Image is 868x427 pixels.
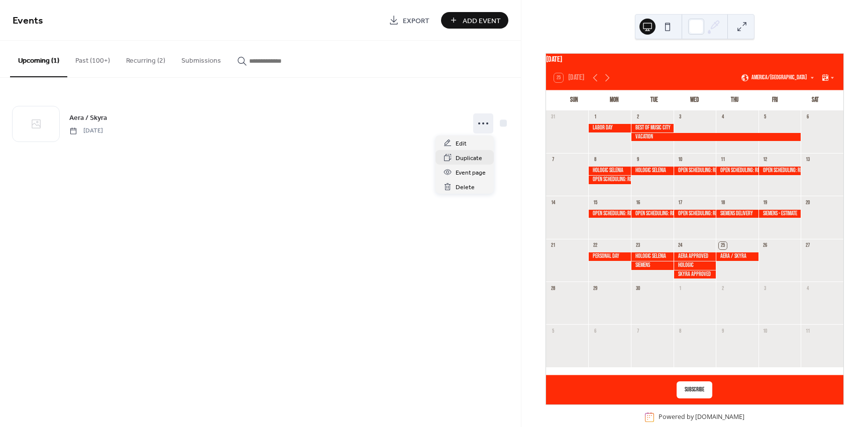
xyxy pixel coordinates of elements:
[631,261,674,270] div: Siemens
[762,156,769,164] div: 12
[719,242,726,249] div: 25
[634,90,675,110] div: Tue
[675,90,715,110] div: Wed
[695,413,744,421] a: [DOMAIN_NAME]
[546,54,843,66] div: [DATE]
[588,124,631,132] div: Labor Day
[677,284,684,292] div: 1
[758,210,801,218] div: Siemens - Estimate
[804,199,811,206] div: 20
[674,270,716,279] div: Skyra Approved
[591,327,599,335] div: 6
[659,413,744,421] div: Powered by
[631,252,674,261] div: Hologic Selenia
[381,12,437,29] a: Export
[677,156,684,164] div: 10
[762,327,769,335] div: 10
[634,199,641,206] div: 16
[441,12,508,29] button: Add Event
[674,167,716,175] div: Open Scheduling: Refurbs
[716,210,758,218] div: Siemens Delivery
[634,156,641,164] div: 9
[674,261,716,270] div: Hologic
[719,284,726,292] div: 2
[804,284,811,292] div: 4
[795,90,835,110] div: Sat
[554,90,594,110] div: Sun
[677,381,712,398] button: Subscribe
[173,41,229,76] button: Submissions
[762,113,769,121] div: 5
[591,199,599,206] div: 15
[588,252,631,261] div: Personal Day
[631,124,674,132] div: Best of Music City
[631,167,674,175] div: Hologic Selenia
[67,41,118,76] button: Past (100+)
[13,11,43,31] span: Events
[456,153,482,164] span: Duplicate
[634,327,641,335] div: 7
[674,210,716,218] div: Open Scheduling: Refurbs
[118,41,173,76] button: Recurring (2)
[69,112,107,123] a: Aera / Skyra
[549,327,557,335] div: 5
[755,90,795,110] div: Fri
[804,156,811,164] div: 13
[634,113,641,121] div: 2
[804,327,811,335] div: 11
[591,284,599,292] div: 29
[588,176,631,184] div: Open Scheduling: Refurbs
[591,156,599,164] div: 8
[69,113,107,123] span: Aera / Skyra
[762,242,769,249] div: 26
[634,242,641,249] div: 23
[456,168,486,178] span: Event page
[719,113,726,121] div: 4
[634,284,641,292] div: 30
[758,167,801,175] div: Open Scheduling: Refurbs
[456,182,475,193] span: Delete
[549,242,557,249] div: 21
[591,113,599,121] div: 1
[677,199,684,206] div: 17
[762,199,769,206] div: 19
[588,210,631,218] div: Open Scheduling: Refurbs
[674,252,716,261] div: Aera Approved
[69,126,103,135] span: [DATE]
[588,167,631,175] div: Hologic Selenia
[549,199,557,206] div: 14
[677,113,684,121] div: 3
[804,242,811,249] div: 27
[631,210,674,218] div: Open Scheduling: Refurbs
[549,284,557,292] div: 28
[594,90,634,110] div: Mon
[631,133,801,141] div: Vacation
[549,156,557,164] div: 7
[549,113,557,121] div: 31
[762,284,769,292] div: 3
[719,199,726,206] div: 18
[463,16,501,26] span: Add Event
[456,138,467,149] span: Edit
[719,327,726,335] div: 9
[677,242,684,249] div: 24
[716,167,758,175] div: Open Scheduling: Refurbs
[403,16,429,26] span: Export
[751,75,807,81] span: America/[GEOGRAPHIC_DATA]
[10,41,67,77] button: Upcoming (1)
[715,90,755,110] div: Thu
[719,156,726,164] div: 11
[591,242,599,249] div: 22
[677,327,684,335] div: 8
[804,113,811,121] div: 6
[716,252,758,261] div: Aera / Skyra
